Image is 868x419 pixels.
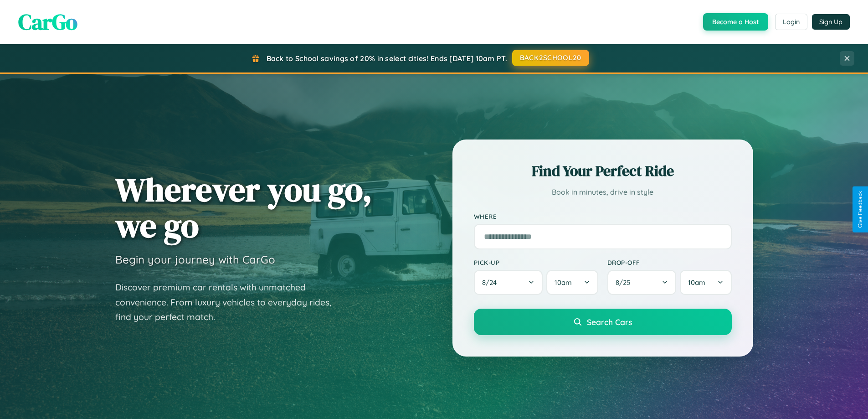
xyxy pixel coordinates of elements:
span: 10am [688,278,705,287]
span: CarGo [18,7,77,37]
p: Discover premium car rentals with unmatched convenience. From luxury vehicles to everyday rides, ... [115,280,343,325]
span: Back to School savings of 20% in select cities! Ends [DATE] 10am PT. [267,54,507,63]
button: 8/24 [474,270,543,295]
button: Sign Up [812,14,850,30]
span: 8 / 25 [616,278,635,287]
button: 8/25 [607,270,677,295]
span: Search Cars [587,317,632,327]
h2: Find Your Perfect Ride [474,161,732,181]
p: Book in minutes, drive in style [474,186,732,199]
button: 10am [680,270,731,295]
button: Search Cars [474,309,732,335]
button: 10am [546,270,598,295]
button: Login [775,14,807,30]
label: Pick-up [474,259,598,266]
h3: Begin your journey with CarGo [115,253,275,266]
h1: Wherever you go, we go [115,171,372,243]
div: Give Feedback [857,191,863,228]
label: Where [474,212,732,220]
span: 10am [555,278,572,287]
label: Drop-off [607,259,732,266]
button: BACK2SCHOOL20 [512,50,589,66]
button: Become a Host [703,13,768,31]
span: 8 / 24 [482,278,501,287]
